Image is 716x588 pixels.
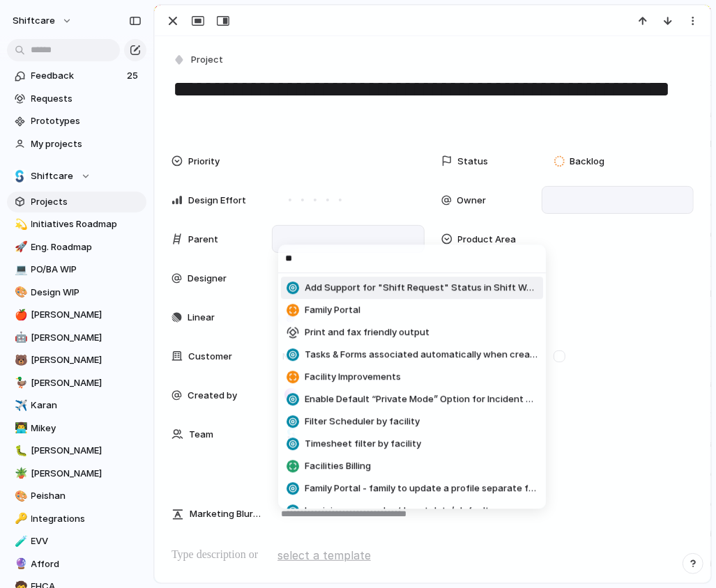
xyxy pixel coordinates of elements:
[305,438,421,451] span: Timesheet filter by facility
[305,460,371,474] span: Facilities Billing
[305,504,489,518] span: Invoicing - same-day ‘due at date’ default
[305,304,360,318] span: Family Portal
[305,348,538,362] span: Tasks & Forms associated automatically when creating a shift in a facility
[305,281,538,295] span: Add Support for "Shift Request" Status in Shift Workflow (Family Portal Phase 2)
[305,371,401,385] span: Facility Improvements
[305,415,420,429] span: Filter Scheduler by facility
[305,393,538,407] span: Enable Default “Private Mode” Option for Incident Reports
[305,326,429,340] span: Print and fax friendly output
[305,482,538,496] span: Family Portal - family to update a profile separate from Public Info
